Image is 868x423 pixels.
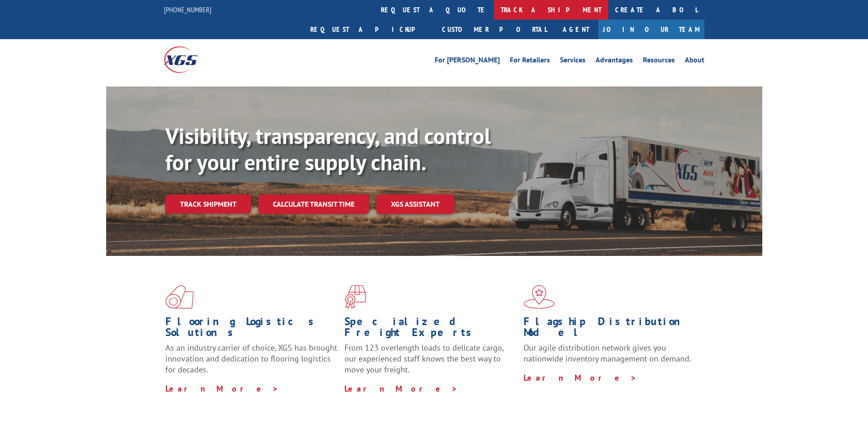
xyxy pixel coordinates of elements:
a: Calculate transit time [258,194,369,214]
h1: Flagship Distribution Model [524,316,696,342]
a: XGS ASSISTANT [376,194,454,214]
a: Learn More > [165,383,279,394]
a: Learn More > [524,372,637,383]
a: [PHONE_NUMBER] [164,5,211,14]
a: Services [560,56,586,66]
a: About [685,56,704,66]
a: For Retailers [510,56,550,66]
a: Resources [643,56,675,66]
p: From 123 overlength loads to delicate cargo, our experienced staff knows the best way to move you... [344,342,517,383]
a: Customer Portal [435,20,554,39]
a: Track shipment [165,194,251,214]
a: Request a pickup [303,20,435,39]
b: Visibility, transparency, and control for your entire supply chain. [165,122,491,176]
a: Join Our Team [598,20,704,39]
img: xgs-icon-total-supply-chain-intelligence-red [165,285,194,309]
h1: Specialized Freight Experts [344,316,517,342]
img: xgs-icon-focused-on-flooring-red [344,285,366,309]
h1: Flooring Logistics Solutions [165,316,338,342]
a: For [PERSON_NAME] [435,56,500,66]
span: As an industry carrier of choice, XGS has brought innovation and dedication to flooring logistics... [165,342,337,375]
span: Our agile distribution network gives you nationwide inventory management on demand. [524,342,691,364]
a: Agent [554,20,598,39]
a: Learn More > [344,383,458,394]
a: Advantages [596,56,633,66]
img: xgs-icon-flagship-distribution-model-red [524,285,555,309]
